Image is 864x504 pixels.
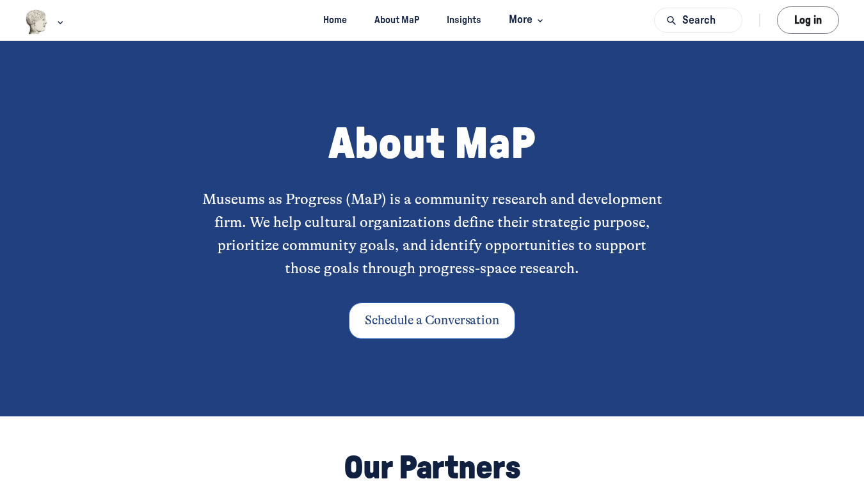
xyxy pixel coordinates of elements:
[498,8,552,32] button: More
[202,191,666,277] span: Museums as Progress (MaP) is a community research and development firm. We help cultural organiza...
[312,8,358,32] a: Home
[344,452,521,485] span: Our Partners
[777,6,839,34] button: Log in
[25,10,49,35] img: Museums as Progress logo
[436,8,493,32] a: Insights
[654,8,742,33] button: Search
[509,12,547,29] span: More
[349,303,515,339] a: Schedule a Conversation
[328,122,536,166] span: About MaP
[365,311,499,331] p: Schedule a Conversation
[25,8,67,36] button: Museums as Progress logo
[363,8,430,32] a: About MaP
